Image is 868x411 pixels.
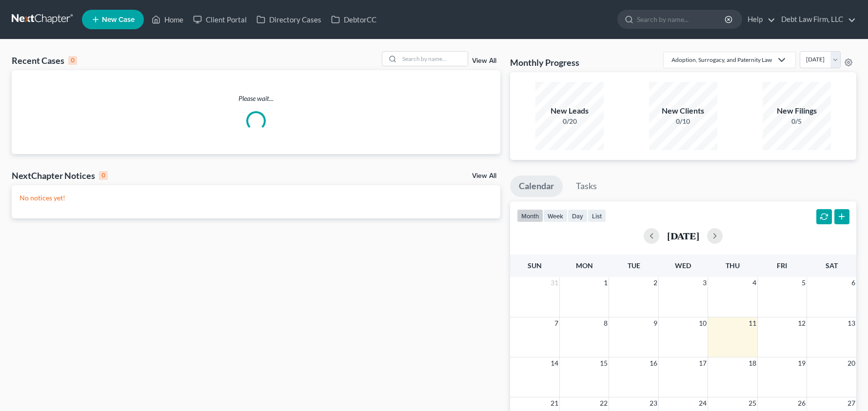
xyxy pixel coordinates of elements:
[777,261,787,270] span: Fri
[698,397,708,409] span: 24
[472,58,496,64] a: View All
[649,117,717,126] div: 0/10
[702,277,708,289] span: 3
[850,277,856,289] span: 6
[826,261,838,270] span: Sat
[599,357,609,369] span: 15
[588,209,606,222] button: list
[603,317,609,329] span: 8
[748,357,757,369] span: 18
[667,231,699,241] h2: [DATE]
[763,117,831,126] div: 0/5
[528,261,542,270] span: Sun
[20,193,493,203] p: No notices yet!
[326,11,381,28] a: DebtorCC
[652,317,658,329] span: 9
[576,261,593,270] span: Mon
[550,277,559,289] span: 31
[550,397,559,409] span: 21
[399,52,468,66] input: Search by name...
[726,261,740,270] span: Thu
[550,357,559,369] span: 14
[102,16,135,23] span: New Case
[847,357,856,369] span: 20
[847,317,856,329] span: 13
[698,357,708,369] span: 17
[698,317,708,329] span: 10
[649,357,658,369] span: 16
[637,10,726,28] input: Search by name...
[776,11,856,28] a: Debt Law Firm, LLC
[801,277,807,289] span: 5
[535,105,604,117] div: New Leads
[188,11,252,28] a: Client Portal
[649,105,717,117] div: New Clients
[553,317,559,329] span: 7
[671,56,772,64] div: Adoption, Surrogacy, and Paternity Law
[797,397,807,409] span: 26
[535,117,604,126] div: 0/20
[748,317,757,329] span: 11
[649,397,658,409] span: 23
[68,56,77,65] div: 0
[797,317,807,329] span: 12
[12,170,108,181] div: NextChapter Notices
[652,277,658,289] span: 2
[510,57,579,68] h3: Monthly Progress
[603,277,609,289] span: 1
[543,209,568,222] button: week
[147,11,188,28] a: Home
[675,261,691,270] span: Wed
[847,397,856,409] span: 27
[252,11,326,28] a: Directory Cases
[12,94,500,103] p: Please wait...
[797,357,807,369] span: 19
[472,173,496,179] a: View All
[599,397,609,409] span: 22
[751,277,757,289] span: 4
[12,55,77,66] div: Recent Cases
[567,176,606,197] a: Tasks
[763,105,831,117] div: New Filings
[748,397,757,409] span: 25
[517,209,543,222] button: month
[510,176,563,197] a: Calendar
[99,171,108,180] div: 0
[568,209,588,222] button: day
[743,11,775,28] a: Help
[628,261,640,270] span: Tue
